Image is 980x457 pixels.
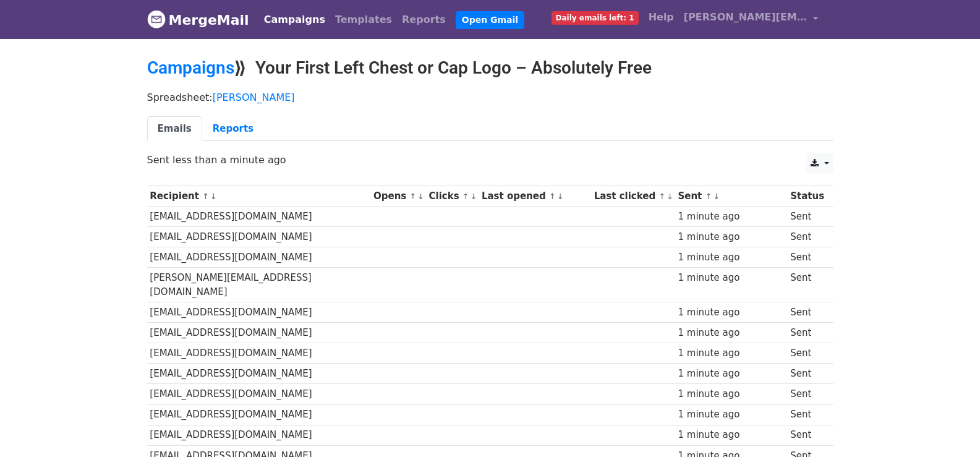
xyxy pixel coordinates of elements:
a: Campaigns [147,58,234,78]
td: [PERSON_NAME][EMAIL_ADDRESS][DOMAIN_NAME] [147,268,371,302]
a: ↓ [667,192,673,201]
h2: ⟫ Your First Left Chest or Cap Logo – Absolutely Free [147,58,833,79]
a: ↓ [713,192,720,201]
td: Sent [787,384,827,404]
td: [EMAIL_ADDRESS][DOMAIN_NAME] [147,302,371,323]
a: MergeMail [147,7,249,33]
td: Sent [787,302,827,323]
a: ↑ [658,192,665,201]
td: Sent [787,323,827,343]
a: ↑ [409,192,416,201]
div: 1 minute ago [678,210,784,224]
a: [PERSON_NAME] [213,92,295,103]
a: ↓ [417,192,424,201]
span: [PERSON_NAME][EMAIL_ADDRESS][DOMAIN_NAME] [684,10,807,25]
th: Status [787,186,827,207]
th: Recipient [147,186,371,207]
th: Opens [370,186,426,207]
th: Clicks [426,186,479,207]
div: 1 minute ago [678,367,784,381]
td: [EMAIL_ADDRESS][DOMAIN_NAME] [147,247,371,268]
td: [EMAIL_ADDRESS][DOMAIN_NAME] [147,343,371,364]
td: [EMAIL_ADDRESS][DOMAIN_NAME] [147,227,371,247]
div: 1 minute ago [678,305,784,320]
th: Sent [675,186,788,207]
a: ↑ [202,192,209,201]
p: Sent less than a minute ago [147,153,833,166]
td: Sent [787,364,827,384]
td: Sent [787,207,827,227]
td: Sent [787,425,827,445]
a: Help [644,5,679,30]
div: 1 minute ago [678,326,784,340]
a: Daily emails left: 1 [547,5,644,30]
td: [EMAIL_ADDRESS][DOMAIN_NAME] [147,384,371,404]
a: Reports [202,116,264,142]
div: 1 minute ago [678,428,784,442]
a: ↓ [471,192,477,201]
a: Reports [397,7,451,32]
td: [EMAIL_ADDRESS][DOMAIN_NAME] [147,404,371,425]
td: [EMAIL_ADDRESS][DOMAIN_NAME] [147,323,371,343]
div: 1 minute ago [678,250,784,265]
div: 1 minute ago [678,230,784,244]
td: [EMAIL_ADDRESS][DOMAIN_NAME] [147,425,371,445]
th: Last clicked [591,186,675,207]
div: 1 minute ago [678,346,784,361]
td: [EMAIL_ADDRESS][DOMAIN_NAME] [147,207,371,227]
a: Templates [330,7,397,32]
td: Sent [787,404,827,425]
td: Sent [787,247,827,268]
td: Sent [787,227,827,247]
a: ↓ [210,192,217,201]
td: Sent [787,343,827,364]
div: 1 minute ago [678,387,784,401]
p: Spreadsheet: [147,91,833,104]
td: Sent [787,268,827,302]
a: ↑ [462,192,469,201]
span: Daily emails left: 1 [552,11,639,25]
td: [EMAIL_ADDRESS][DOMAIN_NAME] [147,364,371,384]
div: 1 minute ago [678,408,784,422]
a: Open Gmail [456,11,524,29]
a: Emails [147,116,202,142]
th: Last opened [479,186,591,207]
div: 1 minute ago [678,271,784,285]
a: [PERSON_NAME][EMAIL_ADDRESS][DOMAIN_NAME] [679,5,824,34]
img: MergeMail logo [147,10,166,28]
a: ↑ [705,192,712,201]
a: ↓ [557,192,564,201]
a: ↑ [549,192,556,201]
a: Campaigns [259,7,330,32]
